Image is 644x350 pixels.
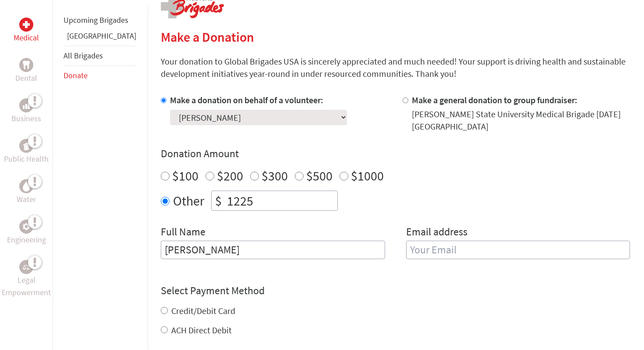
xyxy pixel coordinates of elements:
[351,167,384,184] label: $1000
[225,191,337,210] input: Enter Amount
[64,66,136,85] li: Donate
[7,234,46,246] p: Engineering
[7,220,46,246] a: EngineeringEngineering
[406,241,630,259] input: Your Email
[23,181,30,191] img: Water
[11,98,41,125] a: BusinessBusiness
[14,32,39,44] p: Medical
[11,112,41,125] p: Business
[17,179,36,206] a: WaterWater
[64,70,88,80] a: Donate
[170,94,323,105] label: Make a donation on behalf of a volunteer:
[212,191,225,210] div: $
[23,61,30,69] img: Dental
[64,11,136,30] li: Upcoming Brigades
[19,98,33,112] div: Business
[171,325,232,336] label: ACH Direct Debit
[23,141,30,150] img: Public Health
[64,46,136,66] li: All Brigades
[412,108,630,133] div: [PERSON_NAME] State University Medical Brigade [DATE] [GEOGRAPHIC_DATA]
[64,15,128,25] a: Upcoming Brigades
[64,30,136,46] li: Panama
[15,58,37,84] a: DentalDental
[412,94,577,105] label: Make a general donation to group fundraiser:
[19,179,33,193] div: Water
[23,264,30,270] img: Legal Empowerment
[15,72,37,84] p: Dental
[19,58,33,72] div: Dental
[172,167,198,184] label: $100
[19,260,33,274] div: Legal Empowerment
[17,193,36,206] p: Water
[23,21,30,28] img: Medical
[217,167,243,184] label: $200
[4,139,49,165] a: Public HealthPublic Health
[23,223,30,230] img: Engineering
[64,51,103,61] a: All Brigades
[14,18,39,44] a: MedicalMedical
[173,191,204,211] label: Other
[171,305,235,316] label: Credit/Debit Card
[67,31,136,41] a: [GEOGRAPHIC_DATA]
[161,241,385,259] input: Enter Full Name
[262,167,288,184] label: $300
[19,18,33,32] div: Medical
[161,147,630,161] h4: Donation Amount
[161,29,630,45] h2: Make a Donation
[161,225,205,241] label: Full Name
[406,225,467,241] label: Email address
[19,220,33,234] div: Engineering
[161,55,630,80] p: Your donation to Global Brigades USA is sincerely appreciated and much needed! Your support is dr...
[2,274,51,299] p: Legal Empowerment
[4,153,49,165] p: Public Health
[2,260,51,299] a: Legal EmpowermentLegal Empowerment
[161,284,630,298] h4: Select Payment Method
[19,139,33,153] div: Public Health
[306,167,333,184] label: $500
[23,102,30,109] img: Business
